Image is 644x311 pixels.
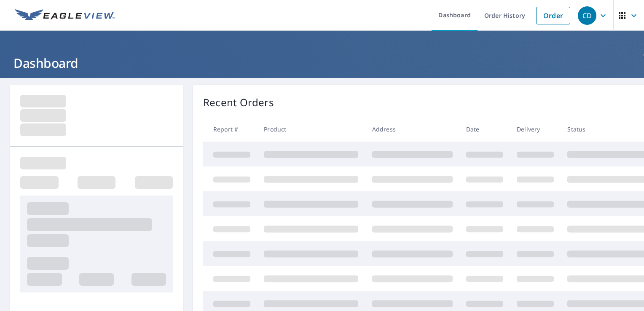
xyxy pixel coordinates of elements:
[459,117,510,142] th: Date
[203,117,257,142] th: Report #
[15,9,115,22] img: EV Logo
[536,7,570,24] a: Order
[10,54,634,72] h1: Dashboard
[203,95,274,110] p: Recent Orders
[578,6,596,25] div: CD
[365,117,459,142] th: Address
[510,117,561,142] th: Delivery
[257,117,365,142] th: Product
